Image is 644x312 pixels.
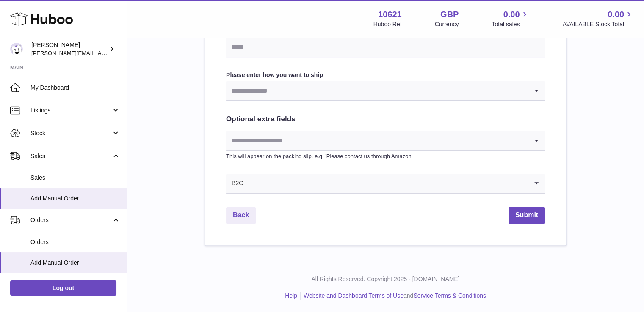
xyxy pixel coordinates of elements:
[134,275,637,283] p: All Rights Reserved. Copyright 2025 - [DOMAIN_NAME]
[226,131,528,150] input: Search for option
[226,174,243,193] span: B2C
[492,9,529,28] a: 0.00 Total sales
[30,84,120,92] span: My Dashboard
[30,194,120,203] span: Add Manual Order
[608,9,624,20] span: 0.00
[378,9,402,20] strong: 10621
[562,20,634,28] span: AVAILABLE Stock Total
[440,9,459,20] strong: GBP
[226,153,545,160] p: This will appear on the packing slip. e.g. 'Please contact us through Amazon'
[226,174,545,194] div: Search for option
[413,292,486,299] a: Service Terms & Conditions
[243,174,528,193] input: Search for option
[304,292,404,299] a: Website and Dashboard Terms of Use
[226,81,545,101] div: Search for option
[30,259,120,267] span: Add Manual Order
[503,9,520,20] span: 0.00
[226,207,256,224] a: Back
[492,20,529,28] span: Total sales
[30,174,120,182] span: Sales
[30,216,111,224] span: Orders
[226,81,528,100] input: Search for option
[301,292,486,300] li: and
[30,107,111,115] span: Listings
[435,20,459,28] div: Currency
[30,152,111,160] span: Sales
[226,71,545,79] label: Please enter how you want to ship
[31,49,170,56] span: [PERSON_NAME][EMAIL_ADDRESS][DOMAIN_NAME]
[10,280,116,296] a: Log out
[285,292,297,299] a: Help
[226,115,545,124] h2: Optional extra fields
[226,131,545,151] div: Search for option
[31,41,108,57] div: [PERSON_NAME]
[30,129,111,137] span: Stock
[562,9,634,28] a: 0.00 AVAILABLE Stock Total
[10,43,23,55] img: steven@scoreapp.com
[373,20,402,28] div: Huboo Ref
[30,238,120,246] span: Orders
[509,207,545,224] button: Submit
